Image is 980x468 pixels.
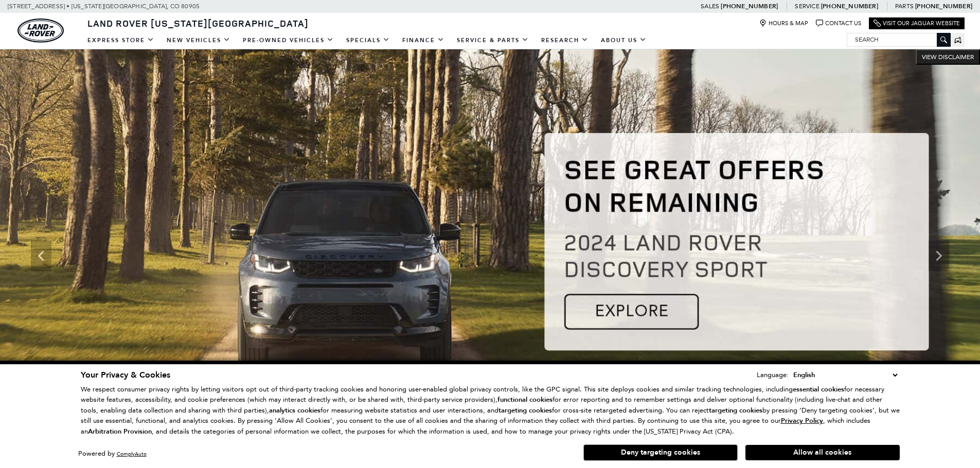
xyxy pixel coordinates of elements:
a: Finance [396,31,451,49]
a: Specials [340,31,396,49]
img: Land Rover [17,18,64,43]
strong: essential cookies [793,385,844,394]
a: Land Rover [US_STATE][GEOGRAPHIC_DATA] [81,17,315,29]
a: Research [535,31,595,49]
div: Powered by [78,451,147,457]
strong: functional cookies [497,395,553,404]
u: Privacy Policy [781,416,823,425]
a: Contact Us [816,20,861,27]
span: Service [795,3,819,10]
a: About Us [595,31,653,49]
span: Parts [895,3,914,10]
a: Pre-Owned Vehicles [237,31,340,49]
button: Allow all cookies [745,445,900,460]
button: VIEW DISCLAIMER [916,49,980,65]
a: [PHONE_NUMBER] [821,2,878,10]
a: Privacy Policy [781,417,823,424]
div: Next [929,240,949,271]
a: Service & Parts [451,31,535,49]
span: Sales [701,3,719,10]
a: [PHONE_NUMBER] [721,2,778,10]
div: Previous [31,240,51,271]
strong: targeting cookies [709,406,762,415]
input: Search [847,33,950,46]
a: [STREET_ADDRESS] • [US_STATE][GEOGRAPHIC_DATA], CO 80905 [8,3,200,10]
p: We respect consumer privacy rights by letting visitors opt out of third-party tracking cookies an... [81,384,900,437]
a: land-rover [17,18,64,43]
a: Visit Our Jaguar Website [874,20,960,27]
strong: targeting cookies [498,406,552,415]
button: Deny targeting cookies [583,444,738,461]
a: [PHONE_NUMBER] [915,2,972,10]
div: Language: [757,371,789,378]
nav: Main Navigation [81,31,653,49]
strong: Arbitration Provision [88,427,152,436]
a: Hours & Map [759,20,808,27]
select: Language Select [791,369,900,381]
span: Your Privacy & Cookies [81,369,170,381]
a: New Vehicles [161,31,237,49]
strong: analytics cookies [269,406,320,415]
a: EXPRESS STORE [81,31,161,49]
span: VIEW DISCLAIMER [922,53,974,61]
span: Land Rover [US_STATE][GEOGRAPHIC_DATA] [87,17,309,29]
a: ComplyAuto [117,451,147,457]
